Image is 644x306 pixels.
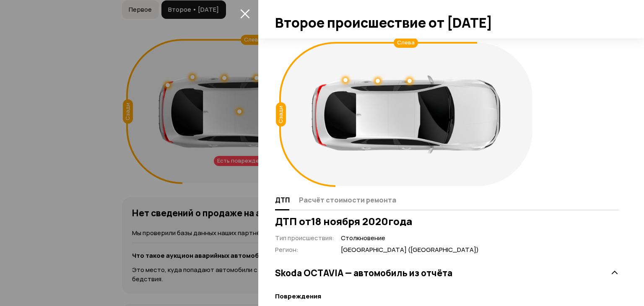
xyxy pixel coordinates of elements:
[275,267,452,278] h3: Skoda OCTAVIA — автомобиль из отчёта
[394,38,418,48] div: Слева
[276,102,286,127] div: Сзади
[275,292,321,301] strong: Повреждения
[299,196,396,204] span: Расчёт стоимости ремонта
[275,245,299,254] span: Регион :
[275,215,619,227] h3: ДТП от 18 ноября 2020 года
[341,234,479,243] span: Столкновение
[275,196,290,204] span: ДТП
[238,7,252,20] button: закрыть
[275,233,334,242] span: Тип происшествия :
[341,246,479,254] span: [GEOGRAPHIC_DATA] ([GEOGRAPHIC_DATA])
